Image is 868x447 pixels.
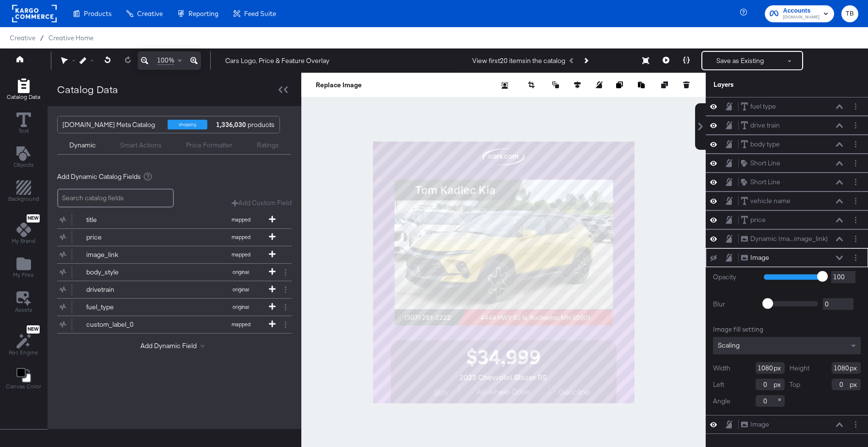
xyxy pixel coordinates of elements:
span: New [27,326,40,333]
button: Add Custom Field [232,198,292,208]
div: titlemapped [57,211,292,228]
div: fuel_typeoriginal [57,299,292,316]
span: TB [845,8,854,19]
span: [DOMAIN_NAME] [783,14,820,21]
label: Width [713,364,730,373]
a: Creative Home [48,34,93,42]
button: NewRec Engine [3,323,44,359]
button: Image [741,253,770,263]
span: original [214,269,267,275]
span: Feed Suite [244,10,276,17]
button: Add Files [7,255,40,282]
div: Image [750,253,769,262]
button: Add Rectangle [2,178,45,206]
button: Layer Options [851,177,861,187]
div: drivetrain [86,285,156,294]
label: Height [790,364,809,373]
span: My Files [13,271,34,279]
div: fuel_type [86,303,156,312]
div: Short Line [750,159,780,168]
span: Objects [14,161,34,169]
span: Rec Engine [9,349,38,356]
div: title [86,215,156,224]
button: Accounts[DOMAIN_NAME] [765,5,834,22]
div: [DOMAIN_NAME] Meta Catalog [62,116,160,133]
button: image_linkmapped [57,246,279,263]
span: Products [84,10,111,17]
span: New [27,215,40,222]
span: Creative [10,34,35,42]
div: Dynamic [69,141,96,150]
strong: 1,336,030 [215,116,248,133]
span: My Brand [12,237,35,245]
button: fuel_typeoriginal [57,299,279,316]
div: fuel type [750,102,776,111]
div: vehicle name [750,196,790,206]
button: Layer Options [851,196,861,206]
button: vehicle name [741,196,791,206]
div: View first 20 items in the catalog [472,56,565,65]
div: Short Line [750,177,780,187]
label: Opacity [713,272,757,282]
span: original [214,286,267,293]
div: body type [750,140,780,149]
span: mapped [214,321,267,328]
span: mapped [214,234,267,240]
span: Text [18,127,29,135]
button: fuel type [741,101,776,112]
span: Background [8,195,39,203]
div: body_style [86,268,156,277]
div: pricemapped [57,229,292,246]
span: mapped [214,251,267,258]
span: Assets [15,306,32,314]
div: body_styleoriginal [57,264,292,281]
span: / [35,34,48,42]
button: Save as Existing [702,52,778,69]
button: body_styleoriginal [57,264,279,281]
span: Reporting [188,10,218,17]
button: NewMy Brand [6,212,41,248]
div: drivetrainoriginal [57,281,292,298]
span: original [214,303,267,310]
label: Blur [713,300,757,309]
svg: Copy image [616,81,623,88]
button: price [741,215,766,225]
div: Layers [713,80,812,89]
button: Assets [9,288,38,317]
button: Short Line [741,158,781,168]
button: Layer Options [851,139,861,149]
button: Layer Options [851,215,861,225]
button: Text [11,110,37,138]
div: Ratings [257,141,279,150]
button: Next Product [579,52,592,69]
span: mapped [214,216,267,223]
button: titlemapped [57,211,279,228]
button: Layer Options [851,234,861,244]
button: Layer Options [851,101,861,112]
div: drive train [750,121,780,130]
div: Smart Actions [120,141,162,150]
button: Add Rectangle [1,76,46,104]
span: Creative [137,10,163,17]
button: drivetrainoriginal [57,281,279,298]
div: image_link [86,250,156,259]
span: Accounts [783,6,820,16]
div: products [215,116,244,133]
label: Top [790,380,800,389]
div: custom_label_0 [86,320,156,329]
span: Catalog Data [7,93,40,101]
div: Image fill setting [713,325,861,334]
button: body type [741,139,780,149]
div: price [750,215,766,224]
div: price [86,233,156,242]
button: Copy image [616,80,626,90]
button: Image [741,419,770,430]
span: Canvas Color [6,383,41,390]
button: Dynamic Ima...image_link) [741,234,828,244]
span: 100% [157,56,174,65]
div: Image [750,420,769,429]
svg: Paste image [638,81,645,88]
span: Add Dynamic Catalog Fields [57,172,141,181]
